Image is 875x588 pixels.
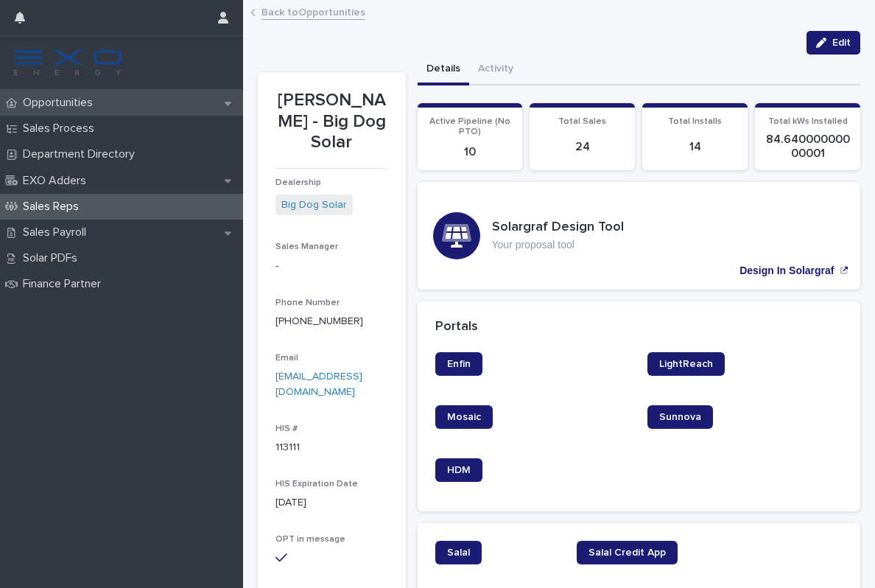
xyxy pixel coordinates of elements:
a: Enfin [435,352,482,376]
a: Salal Credit App [577,541,678,564]
a: Big Dog Solar [281,197,347,213]
p: 113111 [275,440,388,455]
p: Solar PDFs [17,251,89,265]
span: Enfin [447,359,471,369]
span: OPT in message [275,535,345,544]
a: Salal [435,541,482,564]
span: Sunnova [659,412,701,422]
p: Your proposal tool [492,239,624,251]
span: Total kWs Installed [768,117,848,126]
button: Activity [469,55,522,85]
span: Total Installs [668,117,722,126]
a: [EMAIL_ADDRESS][DOMAIN_NAME] [275,371,362,397]
span: Sales Manager [275,242,338,251]
span: Edit [832,38,851,48]
span: Salal [447,547,470,558]
span: HIS Expiration Date [275,480,358,489]
span: Mosaic [447,412,481,422]
p: [PERSON_NAME] - Big Dog Solar [275,90,388,153]
span: HIS # [275,424,298,433]
a: Mosaic [435,405,493,429]
p: Sales Process [17,122,106,136]
p: EXO Adders [17,174,98,188]
span: HDM [447,465,471,475]
p: Department Directory [17,147,147,161]
p: 14 [651,140,739,154]
p: Opportunities [17,96,105,110]
p: Finance Partner [17,277,113,291]
p: [DATE] [275,495,388,511]
span: LightReach [659,359,713,369]
p: Sales Payroll [17,225,98,239]
button: Edit [807,31,860,55]
p: 10 [426,145,514,159]
img: FKS5r6ZBThi8E5hshIGi [12,48,124,77]
p: Design In Solargraf [739,265,834,277]
h3: Solargraf Design Tool [492,220,624,236]
span: Total Sales [558,117,606,126]
span: Phone Number [275,298,340,307]
a: [PHONE_NUMBER] [275,316,363,326]
span: Dealership [275,178,321,187]
span: Active Pipeline (No PTO) [429,117,510,136]
span: Email [275,354,298,363]
span: Salal Credit App [588,547,666,558]
a: Back toOpportunities [261,3,365,20]
p: Sales Reps [17,200,91,214]
p: 24 [538,140,626,154]
button: Details [418,55,469,85]
p: 84.64000000000001 [764,133,851,161]
a: Sunnova [647,405,713,429]
a: HDM [435,458,482,482]
p: - [275,259,388,274]
a: LightReach [647,352,725,376]
a: Design In Solargraf [418,182,861,290]
h2: Portals [435,319,478,335]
